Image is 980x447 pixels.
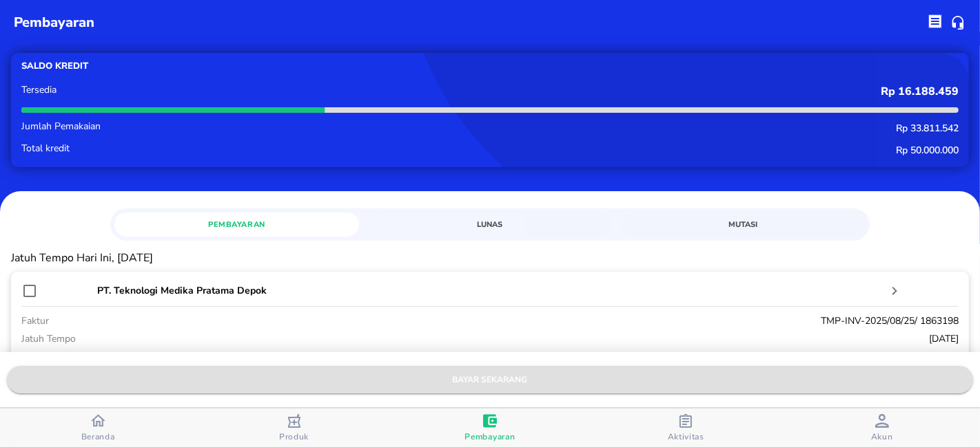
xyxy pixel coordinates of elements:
[97,283,887,298] p: PT. Teknologi Medika Pratama Depok
[588,408,784,447] button: Aktivitas
[412,314,959,328] p: TMP-INV-2025/08/25/ 1863198
[21,331,412,346] p: jatuh tempo
[21,60,490,73] p: Saldo kredit
[629,218,858,231] span: Mutasi
[18,373,962,387] span: bayar sekarang
[465,431,515,442] span: Pembayaran
[123,218,351,231] span: Pembayaran
[110,208,870,237] div: simple tabs
[7,366,973,393] button: bayar sekarang
[376,218,604,231] span: Lunas
[412,85,959,98] p: Rp 16.188.459
[784,408,980,447] button: Akun
[412,331,959,346] p: [DATE]
[412,122,959,135] p: Rp 33.811.542
[621,212,866,237] a: Mutasi
[21,85,412,95] p: Tersedia
[279,431,309,442] span: Produk
[114,212,360,237] a: Pembayaran
[392,408,588,447] button: Pembayaran
[668,431,704,442] span: Aktivitas
[11,252,969,265] p: Jatuh Tempo Hari Ini, [DATE]
[367,212,613,237] a: Lunas
[21,144,412,153] p: Total kredit
[871,431,893,442] span: Akun
[81,431,115,442] span: Beranda
[21,314,412,328] p: faktur
[412,144,959,157] p: Rp 50.000.000
[14,12,94,33] p: pembayaran
[196,408,391,447] button: Produk
[21,122,412,131] p: Jumlah Pemakaian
